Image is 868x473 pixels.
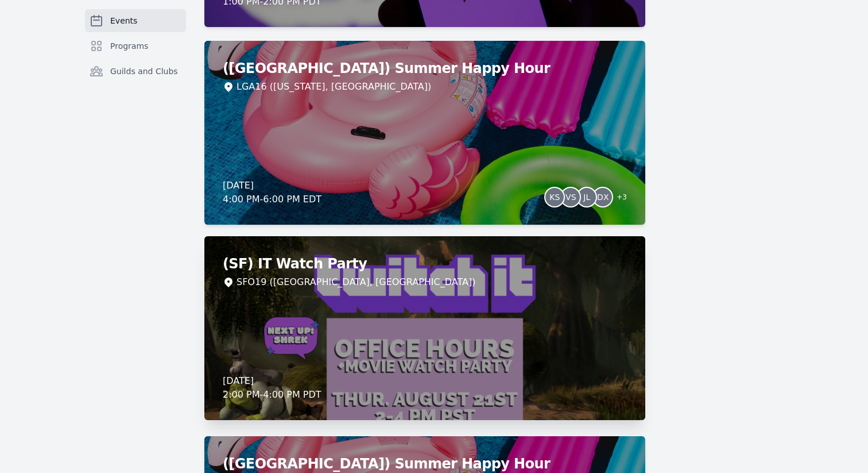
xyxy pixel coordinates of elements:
h2: ([GEOGRAPHIC_DATA]) Summer Happy Hour [223,455,627,473]
a: Events [85,9,186,32]
span: KS [549,193,560,201]
span: JL [583,193,590,201]
nav: Sidebar [85,9,186,101]
div: [DATE] 2:00 PM - 4:00 PM PDT [223,374,321,402]
span: VS [565,193,576,201]
div: [DATE] 4:00 PM - 6:00 PM EDT [223,179,321,206]
span: Guilds and Clubs [110,66,178,77]
a: Guilds and Clubs [85,60,186,83]
div: SFO19 ([GEOGRAPHIC_DATA], [GEOGRAPHIC_DATA]) [237,275,475,289]
span: Programs [110,40,148,52]
a: (SF) IT Watch PartySFO19 ([GEOGRAPHIC_DATA], [GEOGRAPHIC_DATA])[DATE]2:00 PM-4:00 PM PDT [204,236,645,420]
h2: (SF) IT Watch Party [223,255,627,273]
span: + 3 [610,190,627,206]
div: LGA16 ([US_STATE], [GEOGRAPHIC_DATA]) [237,80,431,94]
a: Programs [85,34,186,57]
h2: ([GEOGRAPHIC_DATA]) Summer Happy Hour [223,59,627,78]
span: Events [110,15,137,26]
span: DX [597,193,609,201]
a: ([GEOGRAPHIC_DATA]) Summer Happy HourLGA16 ([US_STATE], [GEOGRAPHIC_DATA])[DATE]4:00 PM-6:00 PM E... [204,41,645,225]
